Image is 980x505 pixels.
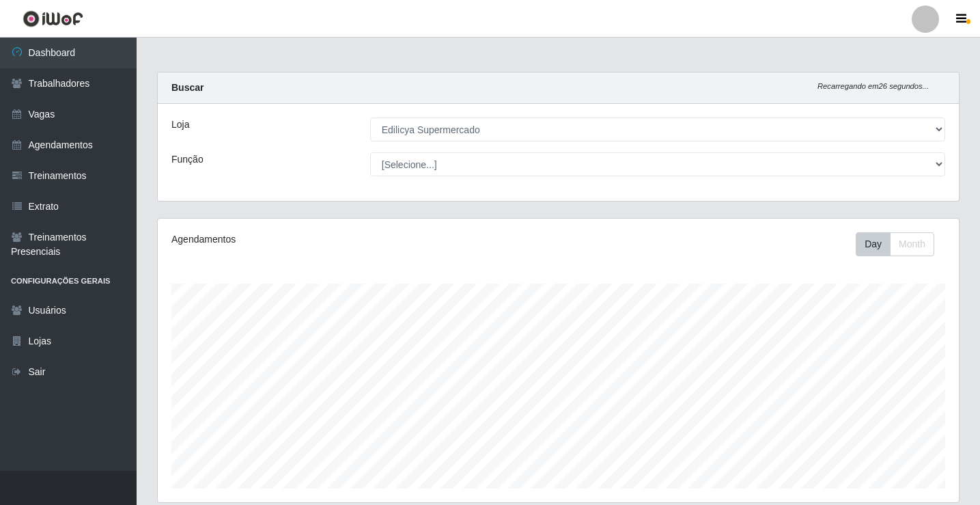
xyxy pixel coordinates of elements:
[23,10,83,27] img: CoreUI Logo
[171,152,204,167] label: Função
[856,232,945,256] div: Toolbar with button groups
[817,82,929,90] i: Recarregando em 26 segundos...
[890,232,934,256] button: Month
[856,232,934,256] div: First group
[171,232,482,247] div: Agendamentos
[856,232,891,256] button: Day
[171,118,189,132] label: Loja
[171,82,204,93] strong: Buscar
